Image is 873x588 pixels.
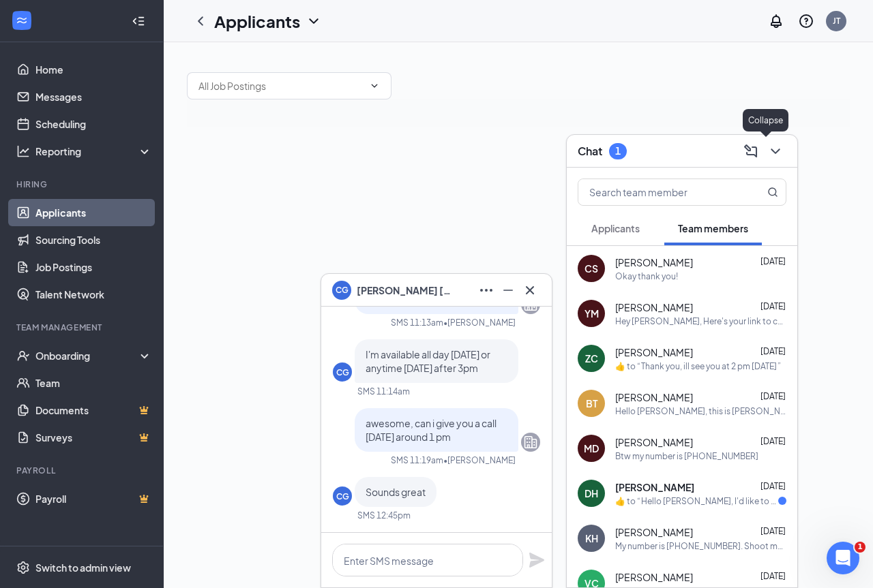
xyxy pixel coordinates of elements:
div: ​👍​ to “ Thank you, ill see you at 2 pm [DATE] ” [615,360,781,372]
svg: Collapse [132,14,145,28]
span: [DATE] [760,391,786,401]
a: Job Postings [35,253,152,281]
span: • [PERSON_NAME] [443,454,516,466]
svg: WorkstreamLogo [15,14,29,27]
svg: MagnifyingGlass [767,187,778,198]
a: DocumentsCrown [35,397,152,424]
div: Team Management [16,322,149,333]
span: [PERSON_NAME] [615,300,693,314]
svg: Cross [522,282,538,298]
span: I'm available all day [DATE] or anytime [DATE] after 3pm [366,348,490,374]
span: [DATE] [760,526,786,536]
div: CG [336,491,349,502]
span: Applicants [591,222,640,234]
span: [PERSON_NAME] [615,256,693,269]
span: [DATE] [760,346,786,356]
div: DH [585,486,598,500]
button: Minimize [497,279,519,301]
div: Payroll [16,465,149,476]
a: Messages [35,83,152,110]
div: Reporting [35,144,153,158]
svg: Settings [16,561,30,574]
div: YM [585,307,599,320]
span: Sounds great [366,486,426,498]
svg: ChevronDown [306,13,322,29]
div: SMS 11:13am [391,317,443,328]
span: [PERSON_NAME] [615,525,693,539]
svg: Plane [529,552,545,568]
button: Ellipses [475,279,497,301]
span: [PERSON_NAME] [615,570,693,584]
span: [PERSON_NAME] [615,390,693,404]
input: Search team member [578,179,740,205]
a: Sourcing Tools [35,226,152,253]
svg: ChevronDown [369,80,380,91]
div: My number is [PHONE_NUMBER]. Shoot me a text when ur available again to call and I’ll hit you up [615,540,786,552]
input: All Job Postings [198,78,364,93]
div: ​👍​ to “ Hello [PERSON_NAME], I'd like to set up a short phone interview with you, shouldnt take ... [615,495,778,507]
div: SMS 11:19am [391,454,443,466]
div: Collapse [743,109,788,131]
span: [DATE] [760,571,786,581]
span: Team members [678,222,748,234]
div: Hey [PERSON_NAME], Here's your link to complete a background check. The invitation will expire [D... [615,315,786,327]
span: [DATE] [760,481,786,491]
span: [PERSON_NAME] [615,480,694,494]
h1: Applicants [214,10,300,33]
svg: ComposeMessage [743,143,759,159]
a: Talent Network [35,281,152,308]
span: • [PERSON_NAME] [443,317,516,328]
iframe: Intercom live chat [827,542,859,574]
a: Home [35,56,152,83]
span: [PERSON_NAME] [615,435,693,449]
div: Switch to admin view [35,561,131,574]
span: [DATE] [760,301,786,311]
div: CS [585,262,598,275]
svg: QuestionInfo [798,13,814,29]
div: CG [336,367,349,378]
div: ZC [585,352,598,365]
span: [PERSON_NAME] [PERSON_NAME] [357,283,452,298]
div: MD [584,442,599,455]
div: JT [833,15,840,27]
button: ComposeMessage [740,140,762,162]
a: Scheduling [35,110,152,138]
button: ChevronDown [765,140,786,162]
div: Onboarding [35,349,140,362]
div: BT [586,397,597,410]
a: PayrollCrown [35,485,152,512]
svg: Ellipses [478,282,494,298]
span: [DATE] [760,436,786,446]
div: Okay thank you! [615,270,678,282]
div: SMS 11:14am [357,386,410,397]
a: Team [35,369,152,397]
div: SMS 12:45pm [357,510,411,521]
button: Cross [519,279,541,301]
span: awesome, can i give you a call [DATE] around 1 pm [366,417,497,443]
div: Btw my number is [PHONE_NUMBER] [615,450,758,462]
svg: ChevronDown [767,143,784,159]
svg: UserCheck [16,349,30,362]
svg: ChevronLeft [192,13,209,29]
span: 1 [855,542,865,553]
a: Applicants [35,199,152,226]
div: KH [585,531,598,545]
div: Hiring [16,179,149,190]
svg: Analysis [16,144,30,158]
span: [PERSON_NAME] [615,345,693,359]
div: 1 [615,145,621,157]
a: SurveysCrown [35,424,152,451]
span: [DATE] [760,256,786,266]
h3: Chat [578,144,602,159]
svg: Notifications [768,13,784,29]
svg: Minimize [500,282,516,298]
div: Hello [PERSON_NAME], this is [PERSON_NAME] the GM over at the [PERSON_NAME] on [GEOGRAPHIC_DATA].... [615,405,786,417]
svg: Company [522,434,539,450]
